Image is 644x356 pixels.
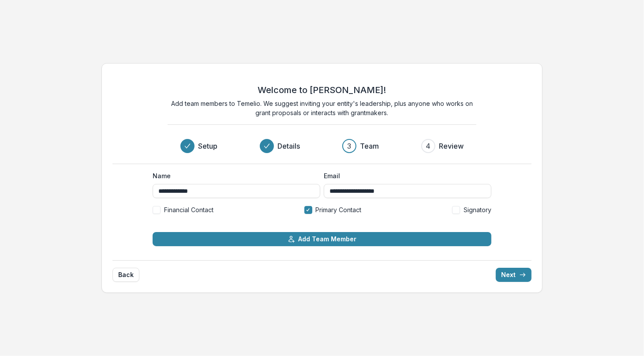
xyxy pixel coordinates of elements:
button: Add Team Member [153,232,491,246]
span: Signatory [464,205,491,214]
div: 3 [348,141,352,151]
h3: Setup [198,141,217,151]
button: Next [496,268,532,282]
button: Back [112,268,139,282]
h3: Team [360,141,379,151]
p: Add team members to Temelio. We suggest inviting your entity's leadership, plus anyone who works ... [168,99,476,117]
span: Primary Contact [316,205,362,214]
label: Email [324,171,486,180]
label: Name [153,171,315,180]
div: 4 [426,141,431,151]
span: Financial Contact [164,205,213,214]
div: Progress [180,139,464,153]
h3: Details [277,141,300,151]
h2: Welcome to [PERSON_NAME]! [258,85,386,95]
h3: Review [439,141,464,151]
